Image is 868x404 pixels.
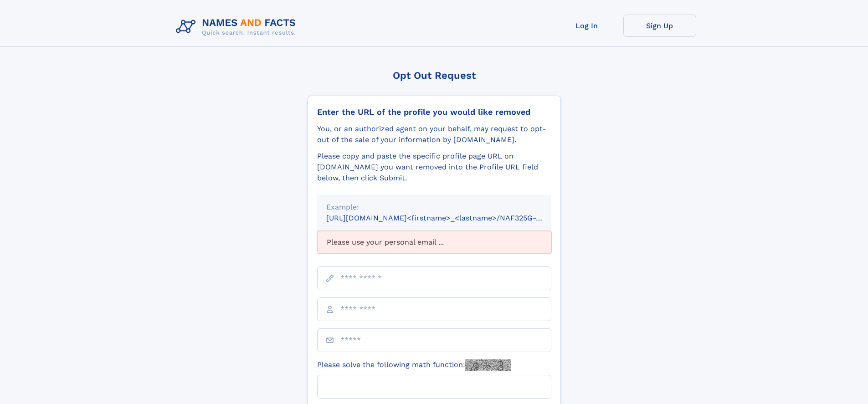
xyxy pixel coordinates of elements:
label: Please solve the following math function: [317,359,511,371]
img: Logo Names and Facts [172,15,303,39]
div: Please use your personal email ... [317,231,551,254]
small: [URL][DOMAIN_NAME]<firstname>_<lastname>/NAF325G-xxxxxxxx [326,214,569,222]
div: Enter the URL of the profile you would like removed [317,107,551,117]
div: Please copy and paste the specific profile page URL on [DOMAIN_NAME] you want removed into the Pr... [317,151,551,184]
div: Opt Out Request [308,70,561,81]
div: Example: [326,202,542,213]
a: Log In [550,15,623,37]
div: You, or an authorized agent on your behalf, may request to opt-out of the sale of your informatio... [317,123,551,145]
a: Sign Up [623,15,696,37]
